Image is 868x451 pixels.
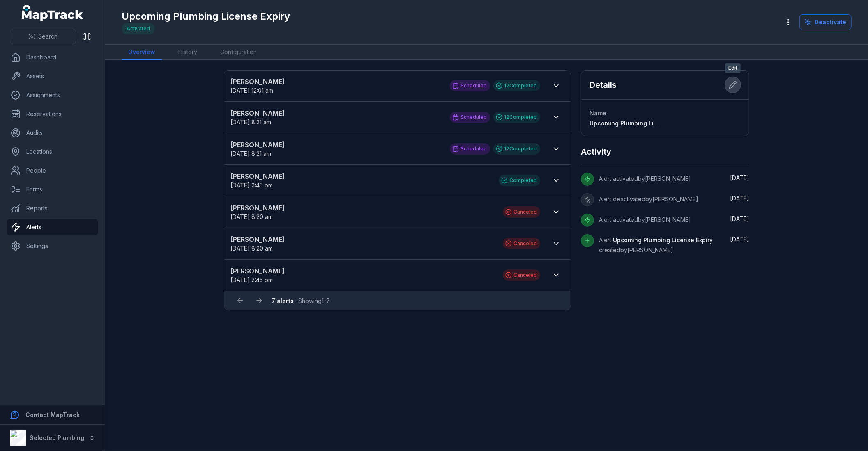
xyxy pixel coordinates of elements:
[122,10,290,23] h1: Upcoming Plumbing License Expiry
[172,45,204,60] a: History
[231,87,274,94] time: 9/14/2025, 12:01:00 AM
[730,236,749,243] time: 8/18/2025, 2:41:55 PM
[599,175,691,182] span: Alert activated by [PERSON_NAME]
[231,203,495,213] strong: [PERSON_NAME]
[231,171,490,181] strong: [PERSON_NAME]
[730,215,749,222] span: [DATE]
[450,80,490,91] div: Scheduled
[589,109,606,116] span: Name
[450,112,490,123] div: Scheduled
[7,125,98,141] a: Audits
[7,87,98,103] a: Assignments
[589,79,617,91] h2: Details
[7,238,98,254] a: Settings
[231,276,273,283] span: [DATE] 2:45 pm
[25,411,80,418] strong: Contact MapTrack
[122,23,155,34] div: Activated
[231,235,495,253] a: [PERSON_NAME][DATE] 8:20 am
[231,118,272,125] time: 9/11/2025, 8:21:00 AM
[581,146,611,157] h2: Activity
[231,118,272,125] span: [DATE] 8:21 am
[599,237,713,253] span: Alert created by [PERSON_NAME]
[231,140,442,158] a: [PERSON_NAME][DATE] 8:21 am
[503,206,540,218] div: Canceled
[493,112,540,123] div: 12 Completed
[499,175,540,186] div: Completed
[450,143,490,155] div: Scheduled
[503,269,540,281] div: Canceled
[599,216,691,223] span: Alert activated by [PERSON_NAME]
[730,174,749,181] span: [DATE]
[493,143,540,155] div: 12 Completed
[7,106,98,122] a: Reservations
[231,182,273,189] span: [DATE] 2:45 pm
[7,219,98,235] a: Alerts
[599,196,698,203] span: Alert deactivated by [PERSON_NAME]
[730,215,749,222] time: 8/18/2025, 2:42:35 PM
[231,108,442,126] a: [PERSON_NAME][DATE] 8:21 am
[493,80,540,91] div: 12 Completed
[38,32,58,41] span: Search
[503,238,540,249] div: Canceled
[231,213,273,220] time: 9/4/2025, 8:20:00 AM
[231,77,442,87] strong: [PERSON_NAME]
[231,87,274,94] span: [DATE] 12:01 am
[30,434,84,441] strong: Selected Plumbing
[7,68,98,84] a: Assets
[725,63,741,73] span: Edit
[272,297,294,304] strong: 7 alerts
[231,266,495,276] strong: [PERSON_NAME]
[613,237,713,244] span: Upcoming Plumbing License Expiry
[231,235,495,244] strong: [PERSON_NAME]
[7,200,98,216] a: Reports
[7,162,98,179] a: People
[231,266,495,284] a: [PERSON_NAME][DATE] 2:45 pm
[730,195,749,202] span: [DATE]
[7,181,98,198] a: Forms
[214,45,263,60] a: Configuration
[22,5,83,21] a: MapTrack
[7,49,98,66] a: Dashboard
[7,143,98,160] a: Locations
[231,150,272,157] span: [DATE] 8:21 am
[122,45,162,60] a: Overview
[231,213,273,220] span: [DATE] 8:20 am
[730,174,749,181] time: 8/21/2025, 8:17:21 AM
[272,297,330,304] span: · Showing 1 - 7
[730,236,749,243] span: [DATE]
[231,182,273,189] time: 9/8/2025, 2:45:00 PM
[10,29,76,44] button: Search
[799,14,852,30] button: Deactivate
[231,150,272,157] time: 9/11/2025, 8:21:00 AM
[730,195,749,202] time: 8/21/2025, 8:17:04 AM
[231,276,273,283] time: 9/1/2025, 2:45:00 PM
[231,245,273,252] time: 9/4/2025, 8:20:00 AM
[231,108,442,118] strong: [PERSON_NAME]
[231,171,490,189] a: [PERSON_NAME][DATE] 2:45 pm
[231,77,442,95] a: [PERSON_NAME][DATE] 12:01 am
[231,245,273,252] span: [DATE] 8:20 am
[589,120,691,127] span: Upcoming Plumbing License Expiry
[231,140,442,150] strong: [PERSON_NAME]
[231,203,495,221] a: [PERSON_NAME][DATE] 8:20 am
